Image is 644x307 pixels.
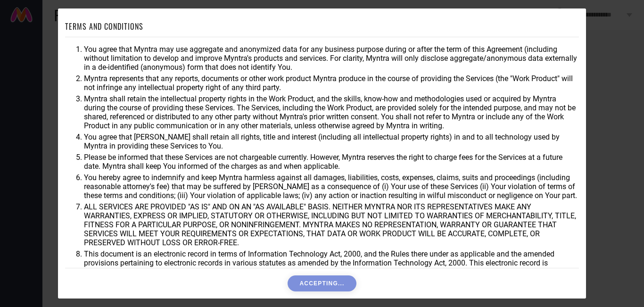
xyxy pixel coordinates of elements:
li: You hereby agree to indemnify and keep Myntra harmless against all damages, liabilities, costs, e... [84,173,579,200]
h1: TERMS AND CONDITIONS [65,21,143,32]
li: You agree that [PERSON_NAME] shall retain all rights, title and interest (including all intellect... [84,133,579,150]
li: Please be informed that these Services are not chargeable currently. However, Myntra reserves the... [84,153,579,171]
li: You agree that Myntra may use aggregate and anonymized data for any business purpose during or af... [84,45,579,72]
li: Myntra represents that any reports, documents or other work product Myntra produce in the course ... [84,74,579,92]
li: Myntra shall retain the intellectual property rights in the Work Product, and the skills, know-ho... [84,94,579,130]
li: ALL SERVICES ARE PROVIDED "AS IS" AND ON AN "AS AVAILABLE" BASIS. NEITHER MYNTRA NOR ITS REPRESEN... [84,202,579,247]
li: This document is an electronic record in terms of Information Technology Act, 2000, and the Rules... [84,249,579,276]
